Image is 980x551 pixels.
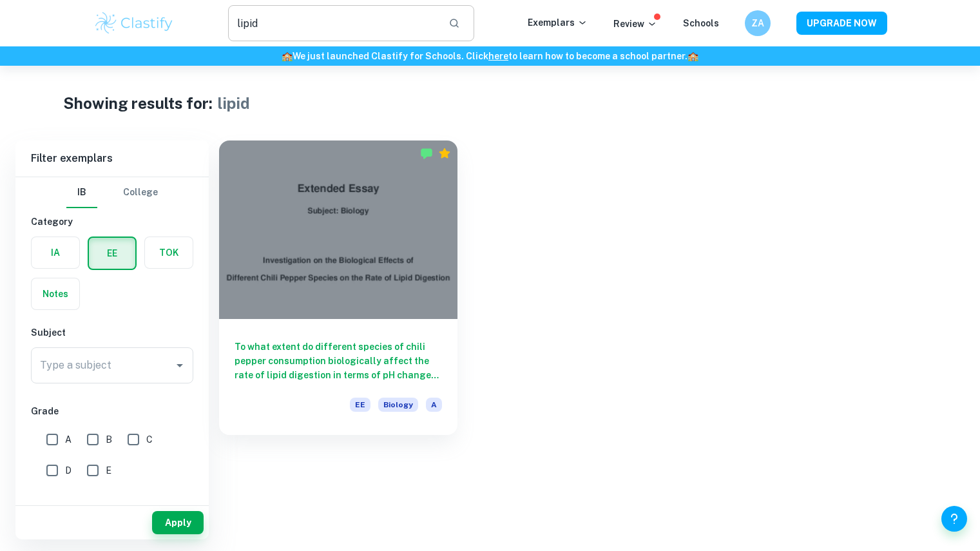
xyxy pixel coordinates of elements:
span: A [65,432,72,447]
span: 🏫 [282,51,293,61]
button: College [123,177,158,208]
button: Notes [32,278,79,309]
a: here [488,51,508,61]
h6: Category [31,215,193,229]
button: UPGRADE NOW [796,12,887,35]
h6: Grade [31,404,193,418]
span: E [106,463,111,478]
h1: Showing results for: [63,92,213,115]
h6: Session [31,499,193,513]
span: C [146,432,153,447]
span: B [106,432,112,447]
span: D [65,463,72,478]
img: Marked [420,147,433,160]
input: Search for any exemplars... [228,5,439,41]
a: Schools [683,18,719,28]
p: Review [613,17,657,31]
span: A [426,398,442,412]
div: Premium [438,147,451,160]
button: TOK [145,237,193,268]
button: EE [89,238,135,269]
button: Apply [152,511,204,534]
button: IB [66,177,97,208]
h6: ZA [750,16,765,30]
button: Help and Feedback [941,506,967,532]
button: ZA [745,10,771,36]
h1: lipid [218,92,250,115]
button: IA [32,237,79,268]
span: EE [350,398,370,412]
span: Biology [378,398,418,412]
p: Exemplars [528,15,588,30]
h6: We just launched Clastify for Schools. Click to learn how to become a school partner. [3,49,977,63]
button: Open [171,356,189,374]
img: Clastify logo [93,10,175,36]
h6: To what extent do different species of chili pepper consumption biologically affect the rate of l... [235,340,442,382]
h6: Filter exemplars [15,140,209,177]
a: To what extent do different species of chili pepper consumption biologically affect the rate of l... [219,140,457,435]
div: Filter type choice [66,177,158,208]
span: 🏫 [687,51,698,61]
h6: Subject [31,325,193,340]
